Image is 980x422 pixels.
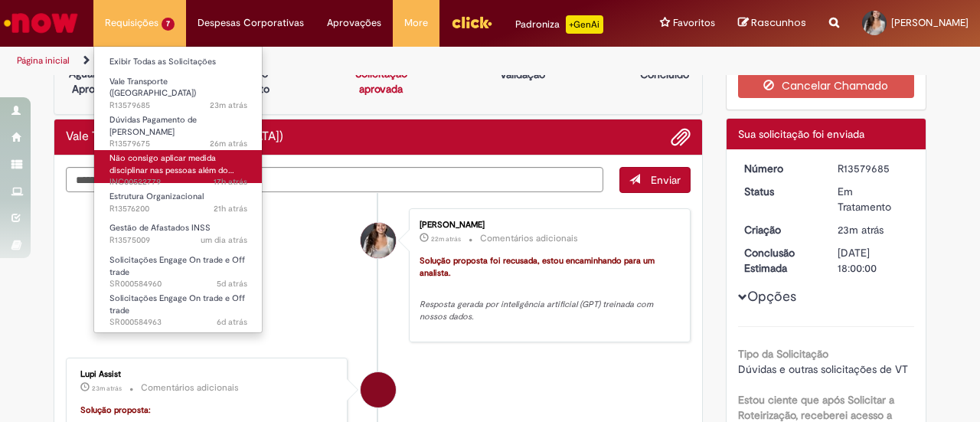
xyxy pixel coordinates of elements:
span: 21h atrás [214,203,247,214]
span: Dúvidas Pagamento de [PERSON_NAME] [109,114,197,138]
time: 30/09/2025 08:19:56 [210,138,247,149]
div: 30/09/2025 08:23:21 [838,222,909,237]
span: Dúvidas e outras solicitações de VT [738,362,908,376]
span: Rascunhos [751,15,806,30]
span: Solicitações Engage On trade e Off trade [109,254,245,278]
span: 22m atrás [431,234,461,244]
span: 7 [162,18,175,31]
div: Lupi Assist [361,372,396,407]
div: Em Tratamento [838,184,909,214]
span: INC00522779 [109,176,247,188]
div: [PERSON_NAME] [420,221,675,230]
span: R13579685 [109,100,247,112]
span: 23m atrás [210,100,247,111]
img: click_logo_yellow_360x200.png [451,11,492,34]
p: +GenAi [566,15,603,34]
a: Exibir Todas as Solicitações [94,54,263,70]
div: Isadora Guerra Cabral Costa [361,223,396,258]
small: Comentários adicionais [480,232,578,245]
span: Sua solicitação foi enviada [738,127,864,141]
dt: Número [733,161,827,176]
span: 23m atrás [92,384,122,393]
ul: Trilhas de página [11,47,642,75]
font: Solução proposta foi recusada, estou encaminhando para um analista. [420,255,657,279]
span: Estrutura Organizacional [109,191,204,202]
time: 30/09/2025 08:23:21 [838,223,884,237]
span: Favoritos [673,15,715,31]
time: 25/09/2025 15:55:28 [217,278,247,290]
a: Aberto INC00522779 : Não consigo aplicar medida disciplinar nas pessoas além do meu time no CDD. [94,150,263,183]
button: Cancelar Chamado [738,74,915,98]
font: Solução proposta: [80,404,151,416]
span: Requisições [105,15,158,31]
span: 17h atrás [214,176,247,188]
span: Gestão de Afastados INSS [109,222,211,234]
time: 29/09/2025 11:32:45 [214,203,247,214]
span: 5d atrás [217,278,247,290]
a: Rascunhos [738,16,806,31]
p: Aguardando Aprovação [60,66,135,97]
time: 30/09/2025 08:23:29 [92,384,122,393]
a: Aberto R13579685 : Vale Transporte (VT) [94,74,263,106]
dt: Criação [733,222,827,237]
textarea: Digite sua mensagem aqui... [66,167,603,192]
time: 24/09/2025 16:08:11 [217,316,247,328]
img: ServiceNow [2,8,80,38]
span: [PERSON_NAME] [891,16,969,29]
a: Aberto R13576200 : Estrutura Organizacional [94,188,263,217]
div: Padroniza [515,15,603,34]
span: Despesas Corporativas [198,15,304,31]
h2: Vale Transporte (VT) Histórico de tíquete [66,130,283,144]
time: 29/09/2025 16:09:37 [214,176,247,188]
span: More [404,15,428,31]
dt: Status [733,184,827,199]
a: Aberto R13579675 : Dúvidas Pagamento de Salário [94,112,263,145]
a: Aberto SR000584963 : Solicitações Engage On trade e Off trade [94,290,263,323]
b: Tipo da Solicitação [738,347,828,361]
button: Adicionar anexos [671,127,691,147]
span: SR000584963 [109,316,247,329]
span: R13579675 [109,138,247,150]
span: SR000584960 [109,278,247,290]
span: um dia atrás [201,234,247,246]
span: Aprovações [327,15,381,31]
span: Solicitações Engage On trade e Off trade [109,293,245,316]
a: Aberto R13575009 : Gestão de Afastados INSS [94,220,263,248]
a: Página inicial [17,54,70,67]
time: 30/09/2025 08:24:15 [431,234,461,244]
div: Lupi Assist [80,370,335,379]
small: Comentários adicionais [141,381,239,394]
dt: Conclusão Estimada [733,245,827,276]
span: Vale Transporte ([GEOGRAPHIC_DATA]) [109,76,196,100]
button: Enviar [619,167,691,193]
span: Enviar [651,173,681,187]
span: R13576200 [109,203,247,215]
a: Solicitação aprovada [355,67,407,96]
ul: Requisições [93,46,263,333]
span: 6d atrás [217,316,247,328]
em: Resposta gerada por inteligência artificial (GPT) treinada com nossos dados. [420,299,655,322]
span: 26m atrás [210,138,247,149]
div: R13579685 [838,161,909,176]
span: R13575009 [109,234,247,247]
span: Não consigo aplicar medida disciplinar nas pessoas além do… [109,152,234,176]
div: [DATE] 18:00:00 [838,245,909,276]
span: 23m atrás [838,223,884,237]
time: 29/09/2025 08:43:39 [201,234,247,246]
time: 30/09/2025 08:23:22 [210,100,247,111]
a: Aberto SR000584960 : Solicitações Engage On trade e Off trade [94,252,263,285]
